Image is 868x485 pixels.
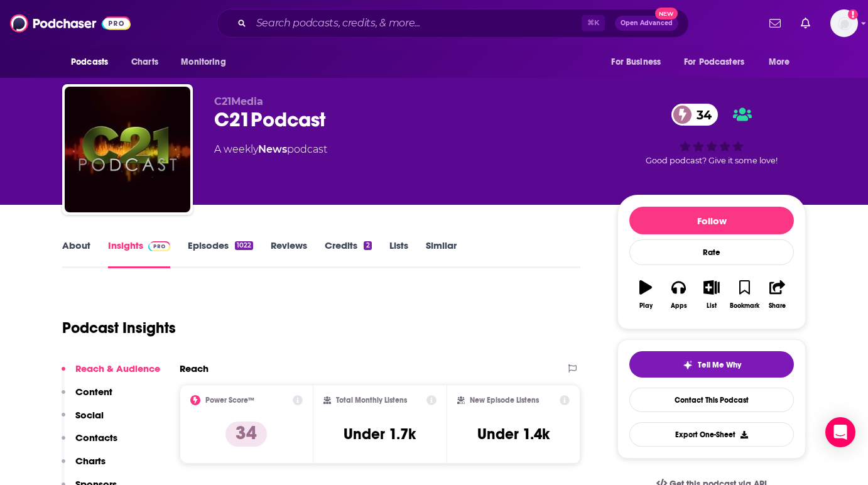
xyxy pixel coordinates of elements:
[629,207,794,234] button: Follow
[629,422,794,447] button: Export One-Sheet
[629,272,662,317] button: Play
[695,272,728,317] button: List
[75,409,104,421] p: Social
[646,156,778,165] span: Good podcast? Give it some love!
[683,360,693,370] img: tell me why sparkle
[364,241,371,250] div: 2
[830,9,858,37] span: Logged in as jillgoldstein
[617,95,806,173] div: 34Good podcast? Give it some love!
[214,95,263,107] span: C21Media
[251,13,582,33] input: Search podcasts, credits, & more...
[75,432,117,444] p: Contacts
[258,143,287,155] a: News
[62,239,90,268] a: About
[830,9,858,37] img: User Profile
[344,425,416,444] h3: Under 1.7k
[629,388,794,412] a: Contact This Podcast
[671,302,687,310] div: Apps
[684,53,744,71] span: For Podcasters
[662,272,695,317] button: Apps
[131,53,158,71] span: Charts
[325,239,371,268] a: Credits2
[621,20,673,26] span: Open Advanced
[336,396,407,405] h2: Total Monthly Listens
[671,104,718,126] a: 34
[629,351,794,378] button: tell me why sparkleTell Me Why
[655,8,678,19] span: New
[760,50,806,74] button: open menu
[477,425,550,444] h3: Under 1.4k
[769,53,790,71] span: More
[62,50,124,74] button: open menu
[728,272,761,317] button: Bookmark
[830,9,858,37] button: Show profile menu
[389,239,408,268] a: Lists
[214,142,327,157] div: A weekly podcast
[71,53,108,71] span: Podcasts
[62,432,117,455] button: Contacts
[75,386,112,398] p: Content
[825,417,855,447] div: Open Intercom Messenger
[698,360,741,370] span: Tell Me Why
[62,362,160,386] button: Reach & Audience
[172,50,242,74] button: open menu
[123,50,166,74] a: Charts
[848,9,858,19] svg: Add a profile image
[796,13,815,34] a: Show notifications dropdown
[181,53,225,71] span: Monitoring
[62,409,104,432] button: Social
[271,239,307,268] a: Reviews
[639,302,653,310] div: Play
[602,50,676,74] button: open menu
[108,239,170,268] a: InsightsPodchaser Pro
[62,455,106,478] button: Charts
[65,87,190,212] img: C21Podcast
[148,241,170,251] img: Podchaser Pro
[205,396,254,405] h2: Power Score™
[684,104,718,126] span: 34
[730,302,759,310] div: Bookmark
[217,9,689,38] div: Search podcasts, credits, & more...
[582,15,605,31] span: ⌘ K
[75,362,160,374] p: Reach & Audience
[62,319,176,337] h1: Podcast Insights
[764,13,786,34] a: Show notifications dropdown
[470,396,539,405] h2: New Episode Listens
[769,302,786,310] div: Share
[180,362,209,374] h2: Reach
[761,272,794,317] button: Share
[75,455,106,467] p: Charts
[235,241,253,250] div: 1022
[676,50,762,74] button: open menu
[62,386,112,409] button: Content
[188,239,253,268] a: Episodes1022
[707,302,717,310] div: List
[629,239,794,265] div: Rate
[225,422,267,447] p: 34
[10,11,131,35] img: Podchaser - Follow, Share and Rate Podcasts
[611,53,661,71] span: For Business
[615,16,678,31] button: Open AdvancedNew
[426,239,457,268] a: Similar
